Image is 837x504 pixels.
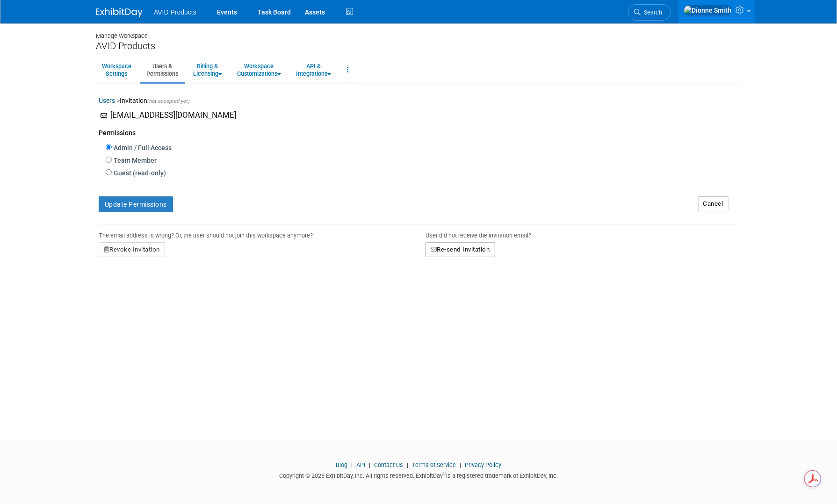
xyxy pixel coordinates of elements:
[154,8,196,16] span: AVID Products
[187,58,228,81] a: Billing &Licensing
[112,156,157,165] label: Team Member
[99,96,738,110] div: Invitation
[231,58,287,81] a: WorkspaceCustomizations
[465,461,501,468] a: Privacy Policy
[374,461,403,468] a: Contact Us
[112,143,172,152] label: Admin / Full Access
[116,97,120,104] span: >
[99,196,173,212] button: Update Permissions
[367,461,373,468] span: |
[99,242,165,257] button: Revoke Invitation
[99,224,411,242] div: The email address is wrong? Or, the user should not join this workspace anymore?
[628,4,671,21] a: Search
[426,224,738,242] div: User did not receive the invitation email?
[96,8,143,17] img: ExhibitDay
[290,58,337,81] a: API &Integrations
[96,40,741,52] div: AVID Products
[684,5,732,15] img: Dionne Smith
[412,461,456,468] a: Terms of Service
[698,196,729,211] a: Cancel
[99,121,738,142] div: Permissions
[147,98,190,104] span: (not accepted yet)
[96,58,137,81] a: WorkspaceSettings
[99,97,115,104] a: Users
[110,110,236,120] span: [EMAIL_ADDRESS][DOMAIN_NAME]
[349,461,355,468] span: |
[140,58,184,81] a: Users &Permissions
[356,461,365,468] a: API
[112,168,166,178] label: Guest (read-only)
[404,461,411,468] span: |
[336,461,347,468] a: Blog
[641,9,662,16] span: Search
[426,242,495,257] button: Re-send Invitation
[443,471,446,476] sup: ®
[457,461,463,468] span: |
[96,23,741,40] div: Manage Workspace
